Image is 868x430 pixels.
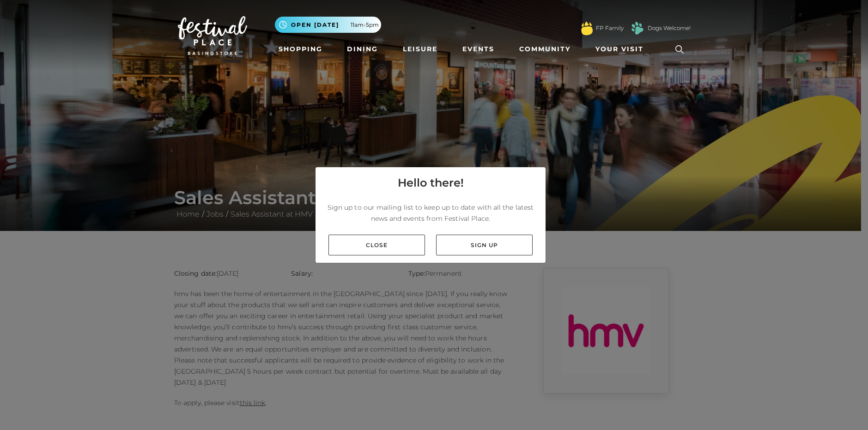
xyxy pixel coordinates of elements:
a: FP Family [596,24,624,32]
a: Dogs Welcome! [648,24,691,32]
a: Your Visit [592,41,652,58]
span: Your Visit [595,44,643,54]
span: 11am-5pm [351,21,379,29]
a: Community [516,41,574,58]
a: Close [328,235,425,255]
h4: Hello there! [398,175,464,191]
span: Open [DATE] [291,21,339,29]
a: Leisure [399,41,441,58]
a: Shopping [275,41,326,58]
button: Open [DATE] 11am-5pm [275,17,381,33]
a: Dining [343,41,382,58]
a: Sign up [436,235,533,255]
p: Sign up to our mailing list to keep up to date with all the latest news and events from Festival ... [323,202,538,224]
a: Events [459,41,498,58]
img: Festival Place Logo [178,16,247,55]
